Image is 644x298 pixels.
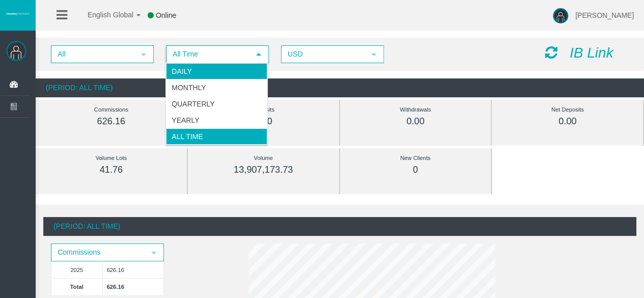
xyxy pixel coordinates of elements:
td: Total [51,278,103,295]
span: select [139,50,148,59]
div: 0.00 [363,116,468,127]
span: select [255,50,263,59]
img: logo.svg [5,12,31,16]
td: 626.16 [102,278,163,295]
div: New Clients [363,152,468,164]
div: Withdrawals [363,104,468,116]
i: IB Link [570,45,613,61]
span: Commissions [52,245,145,260]
div: Net Deposits [515,104,620,116]
td: 626.16 [102,261,163,278]
div: Commissions [59,104,164,116]
div: 0 [363,164,468,176]
div: Volume Lots [59,152,164,164]
span: English Global [74,11,133,19]
div: 13,907,173.73 [211,164,316,176]
div: (Period: All Time) [36,78,644,97]
div: Volume [211,152,316,164]
li: All Time [166,128,267,145]
span: Online [156,11,176,19]
div: 0.00 [515,116,620,127]
li: Yearly [166,112,267,128]
span: select [150,249,158,257]
td: 2025 [51,261,103,278]
div: 626.16 [59,116,164,127]
li: Daily [166,63,267,79]
span: All [52,46,134,62]
div: (Period: All Time) [43,217,636,236]
i: Reload Dashboard [545,45,557,60]
span: USD [282,46,365,62]
li: Monthly [166,79,267,96]
span: select [370,50,378,59]
li: Quarterly [166,96,267,112]
img: user-image [553,8,568,23]
span: All Time [167,46,249,62]
span: [PERSON_NAME] [575,11,634,19]
div: 41.76 [59,164,164,176]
